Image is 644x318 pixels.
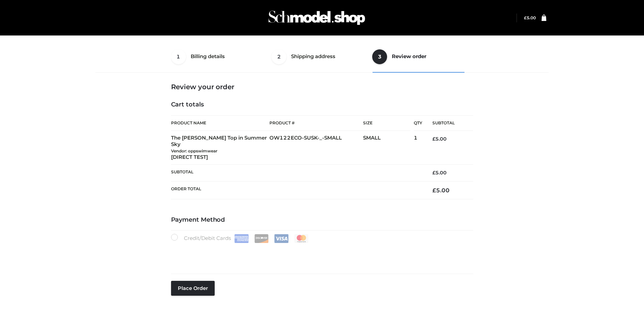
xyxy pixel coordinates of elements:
bdi: 5.00 [524,15,536,20]
th: Product Name [171,115,270,131]
td: The [PERSON_NAME] Top in Summer Sky [DIRECT TEST] [171,131,270,165]
bdi: 5.00 [432,170,447,176]
img: Mastercard [294,234,309,243]
td: 1 [414,131,422,165]
img: Visa [274,234,289,243]
th: Product # [269,115,363,131]
label: Credit/Debit Cards [171,234,309,243]
span: £ [524,15,527,20]
th: Size [363,116,410,131]
img: Discover [254,234,269,243]
span: £ [432,187,436,194]
a: £5.00 [524,15,536,20]
th: Order Total [171,181,423,199]
h4: Cart totals [171,101,473,108]
th: Subtotal [171,165,423,181]
th: Qty [414,115,422,131]
span: £ [432,170,435,176]
h4: Payment Method [171,216,473,224]
th: Subtotal [422,116,473,131]
td: SMALL [363,131,414,165]
bdi: 5.00 [432,136,447,142]
span: £ [432,136,435,142]
iframe: Secure payment input frame [170,242,472,266]
td: OW122ECO-SUSK-_-SMALL [269,131,363,165]
bdi: 5.00 [432,187,450,194]
h3: Review your order [171,83,473,91]
small: Vendor: oppswimwear [171,148,217,153]
button: Place order [171,281,215,296]
img: Amex [234,234,249,243]
img: Schmodel Admin 964 [266,4,367,31]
